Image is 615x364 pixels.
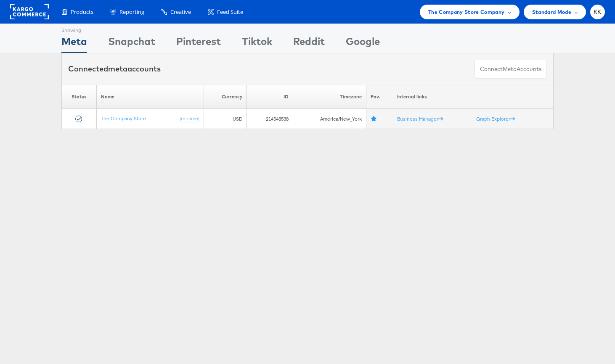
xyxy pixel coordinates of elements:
span: meta [503,65,517,73]
th: ID [247,85,293,109]
span: KK [594,9,602,15]
a: (rename) [180,115,199,122]
div: Snapchat [108,34,155,53]
span: Standard Mode [532,8,571,16]
span: The Company Store Company [428,8,505,16]
div: Connected accounts [68,63,161,74]
td: 214548538 [247,109,293,129]
div: Reddit [293,34,325,53]
span: Reporting [119,8,144,16]
th: Name [97,85,204,109]
a: Business Manager [397,116,443,122]
div: Google [346,34,380,53]
a: Graph Explorer [476,116,515,122]
td: America/New_York [293,109,366,129]
button: ConnectmetaAccounts [475,60,547,79]
th: Status [62,85,97,109]
span: Feed Suite [217,8,243,16]
th: Currency [204,85,247,109]
div: Pinterest [176,34,221,53]
div: Showing [61,24,87,34]
td: USD [204,109,247,129]
div: Meta [61,34,87,53]
span: meta [108,64,127,74]
a: The Company Store [101,115,146,121]
div: Tiktok [242,34,272,53]
span: Creative [170,8,191,16]
span: Products [71,8,93,16]
th: Timezone [293,85,366,109]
